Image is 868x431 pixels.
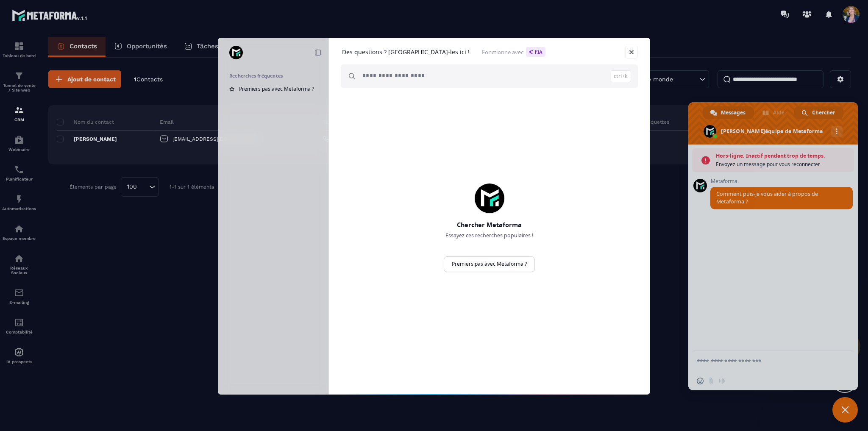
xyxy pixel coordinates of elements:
[342,48,470,56] h1: Des questions ? [GEOGRAPHIC_DATA]-les ici !
[239,85,314,92] span: Premiers pas avec Metaforma ?
[426,221,553,229] h2: Chercher Metaforma
[426,232,553,239] p: Essayez ces recherches populaires !
[229,73,317,79] h2: Recherches fréquentes
[444,256,535,272] a: Premiers pas avec Metaforma ?
[482,47,545,57] span: Fonctionne avec
[526,47,545,57] span: l'IA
